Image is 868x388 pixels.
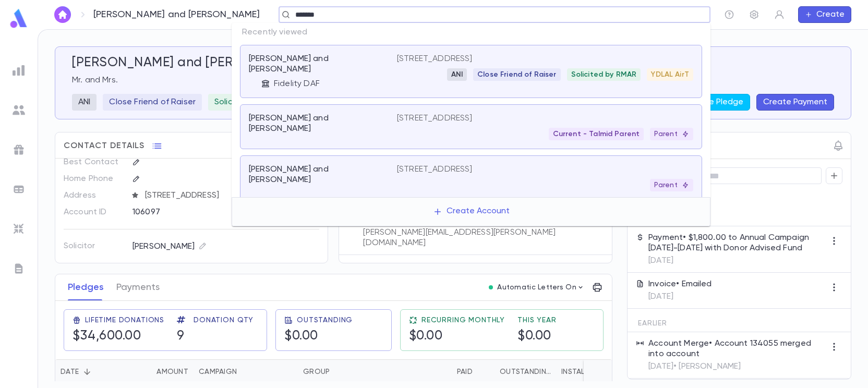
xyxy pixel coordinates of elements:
[249,164,384,185] p: [PERSON_NAME] and [PERSON_NAME]
[457,359,473,384] div: Paid
[517,329,557,344] h5: $0.00
[249,54,384,75] p: [PERSON_NAME] and [PERSON_NAME]
[650,179,693,191] div: Parent
[297,316,353,324] span: Outstanding
[409,329,505,344] h5: $0.00
[638,319,667,328] span: Earlier
[132,204,280,220] div: 106097
[473,70,561,79] span: Close Friend of Raiser
[13,104,25,116] img: students_grey.60c7aba0da46da39d6d829b817ac14fc.svg
[648,338,826,359] p: Account Merge • Account 134055 merged into account
[61,359,79,384] div: Date
[64,238,124,254] p: Solicitor
[126,359,194,384] div: Amount
[237,363,254,380] button: Sort
[72,94,97,111] div: ANI
[13,223,25,235] img: imports_grey.530a8a0e642e233f2baf0ef88e8c9fcb.svg
[55,359,126,384] div: Date
[650,128,693,140] div: Parent
[13,183,25,196] img: batches_grey.339ca447c9d9533ef1741baa751efc33.svg
[68,274,104,300] button: Pledges
[73,329,164,344] h5: $34,600.00
[647,70,693,79] span: YDLAL AirT
[648,361,826,372] p: [DATE] • [PERSON_NAME]
[132,240,207,253] div: [PERSON_NAME]
[232,23,710,42] p: Recently viewed
[561,359,597,384] div: Installments
[421,316,505,324] span: Recurring Monthly
[517,316,557,324] span: This Year
[64,187,124,204] p: Address
[72,55,308,71] h5: [PERSON_NAME] and [PERSON_NAME]
[397,164,473,175] p: [STREET_ADDRESS]
[208,94,291,111] div: Solicited by RMAR
[64,154,124,171] p: Best Contact
[440,363,457,380] button: Sort
[85,316,164,324] span: Lifetime Donations
[109,97,196,107] p: Close Friend of Raiser
[64,204,124,221] p: Account ID
[447,70,467,79] span: ANI
[648,256,826,266] p: [DATE]
[648,279,712,289] p: Invoice • Emailed
[654,181,689,189] p: Parent
[156,359,188,384] div: Amount
[141,190,320,201] span: [STREET_ADDRESS]
[13,262,25,275] img: letters_grey.7941b92b52307dd3b8a917253454ce1c.svg
[64,141,144,151] span: Contact Details
[78,97,90,107] p: ANI
[303,359,330,384] div: Group
[648,233,826,253] p: Payment • $1,800.00 to Annual Campaign [DATE]-[DATE] with Donor Advised Fund
[478,359,556,384] div: Outstanding
[330,363,346,380] button: Sort
[485,280,589,295] button: Automatic Letters On
[556,359,619,384] div: Installments
[284,329,353,344] h5: $0.00
[214,97,285,107] p: Solicited by RMAR
[64,171,124,187] p: Home Phone
[56,10,69,19] img: home_white.a664292cf8c1dea59945f0da9f25487c.svg
[654,130,689,138] p: Parent
[567,70,641,79] span: Solicited by RMAR
[13,143,25,156] img: campaigns_grey.99e729a5f7ee94e3726e6486bddda8f1.svg
[194,359,298,384] div: Campaign
[483,363,500,380] button: Sort
[298,359,376,384] div: Group
[140,363,156,380] button: Sort
[8,8,29,29] img: logo
[549,130,644,138] span: Current - Talmid Parent
[116,274,160,300] button: Payments
[397,113,473,124] p: [STREET_ADDRESS]
[194,316,254,324] span: Donation Qty
[397,54,473,64] p: [STREET_ADDRESS]
[363,227,596,248] p: [PERSON_NAME][EMAIL_ADDRESS][PERSON_NAME][DOMAIN_NAME]
[376,359,478,384] div: Paid
[199,359,237,384] div: Campaign
[274,79,320,89] p: Fidelity DAF
[679,94,750,111] button: Create Pledge
[798,6,851,23] button: Create
[13,64,25,77] img: reports_grey.c525e4749d1bce6a11f5fe2a8de1b229.svg
[72,75,834,86] p: Mr. and Mrs.
[93,9,260,20] p: [PERSON_NAME] and [PERSON_NAME]
[79,363,95,380] button: Sort
[756,94,834,111] button: Create Payment
[648,292,712,302] p: [DATE]
[249,113,384,134] p: [PERSON_NAME] and [PERSON_NAME]
[497,283,576,292] p: Automatic Letters On
[500,359,551,384] div: Outstanding
[425,202,518,222] button: Create Account
[103,94,202,111] div: Close Friend of Raiser
[177,329,254,344] h5: 9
